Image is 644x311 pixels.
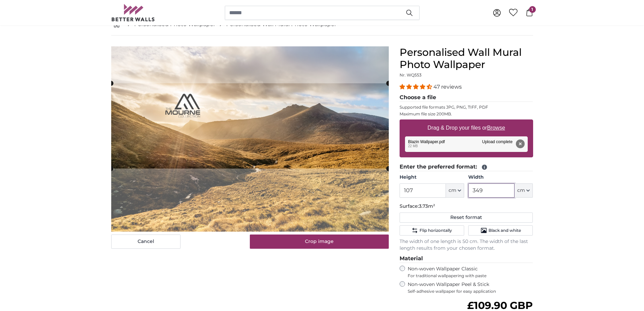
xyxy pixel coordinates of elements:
[400,84,433,90] span: 4.38 stars
[400,174,464,181] label: Height
[468,225,533,236] button: Black and white
[400,163,533,171] legend: Enter the preferred format:
[408,266,533,279] label: Non-woven Wallpaper Classic
[400,93,533,102] legend: Choose a file
[111,4,155,21] img: Betterwalls
[487,125,505,131] u: Browse
[529,6,536,13] span: 1
[408,273,533,279] span: For traditional wallpapering with paste
[425,121,507,135] label: Drag & Drop your files or
[400,225,464,236] button: Flip horizontally
[400,238,533,252] p: The width of one length is 50 cm. The width of the last length results from your chosen format.
[517,187,525,194] span: cm
[449,187,456,194] span: cm
[400,72,422,77] span: Nr. WQ553
[400,111,533,117] p: Maximum file size 200MB.
[400,254,533,263] legend: Material
[400,213,533,223] button: Reset format
[400,105,533,110] p: Supported file formats JPG, PNG, TIFF, PDF
[420,228,452,233] span: Flip horizontally
[433,84,462,90] span: 47 reviews
[400,46,533,71] h1: Personalised Wall Mural Photo Wallpaper
[408,289,533,294] span: Self-adhesive wallpaper for easy application
[419,203,435,209] span: 3.73m²
[515,183,533,198] button: cm
[446,183,464,198] button: cm
[250,235,389,249] button: Crop image
[488,228,521,233] span: Black and white
[468,174,533,181] label: Width
[111,235,181,249] button: Cancel
[408,281,533,294] label: Non-woven Wallpaper Peel & Stick
[400,203,533,210] p: Surface:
